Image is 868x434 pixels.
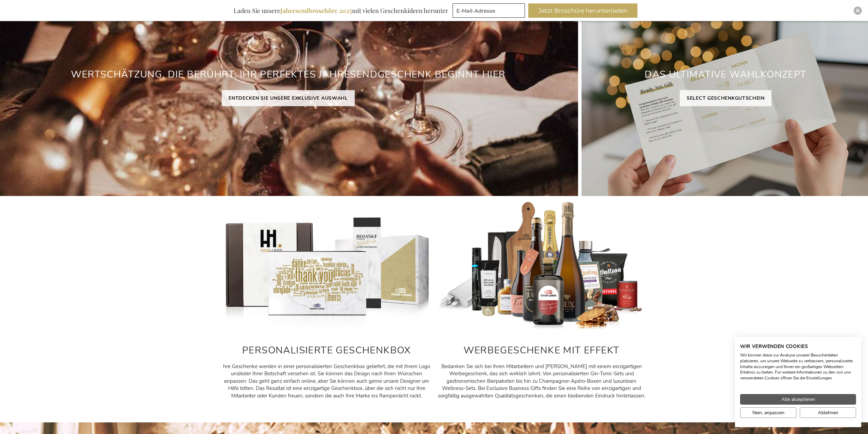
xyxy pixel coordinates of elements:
[528,3,637,18] button: Jetzt Broschüre herunterladen
[280,6,352,15] b: Jahresendbroschüre 2025
[680,90,771,106] a: SELECT GESCHENKGUTSCHEIN
[223,201,431,331] img: Gepersonaliseerde relatiegeschenken voor personeel en klanten
[438,363,646,400] p: Bedanken Sie sich bei Ihren Mitarbeitern und [PERSON_NAME] mit einem einzigartigen Werbegeschenk,...
[752,409,784,416] span: Nein, anpassen
[854,6,862,15] div: Close
[453,3,525,18] input: E-Mail-Adresse
[818,409,838,416] span: Ablehnen
[856,9,860,13] img: Close
[781,396,815,403] span: Alle akzeptieren
[740,407,796,418] button: cookie Einstellungen anpassen
[438,201,646,331] img: Personalisierte Geschenke für Kunden und Mitarbeiter mit WirkungPersonalisierte Geschenke für Kun...
[800,407,856,418] button: Alle verweigern cookies
[740,352,856,381] p: Wir können diese zur Analyse unserer Besucherdaten platzieren, um unsere Webseite zu verbessern, ...
[222,90,355,106] a: ENTDECKEN SIE UNSERE EXKLUSIVE AUSWAHL
[438,345,646,356] h2: WERBEGESCHENKE MIT EFFEKT
[223,345,431,356] h2: PERSONALISIERTE GESCHENKBOX
[453,3,527,20] form: marketing offers and promotions
[223,363,431,400] p: hre Geschenke werden in einer personalisierten Geschenkbox geliefert, die mit Ihrem Logo und/oder...
[740,394,856,405] button: Akzeptieren Sie alle cookies
[231,3,451,18] div: Laden Sie unsere mit vielen Geschenkideen herunter
[740,344,856,350] h2: Wir verwenden Cookies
